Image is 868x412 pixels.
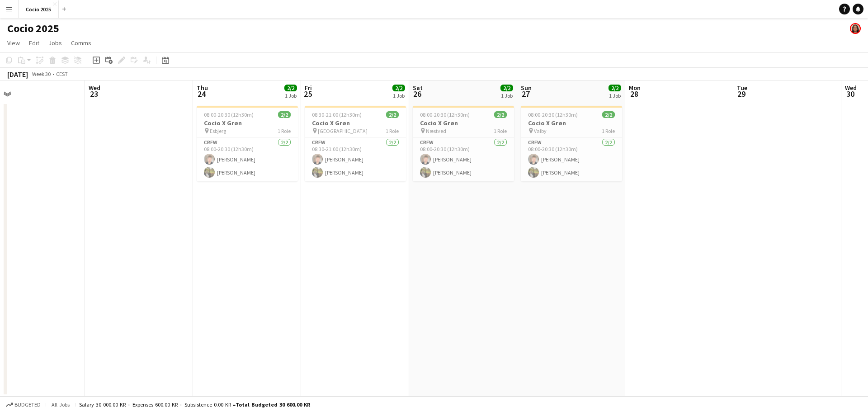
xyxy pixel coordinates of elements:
span: 08:30-21:00 (12h30m) [312,111,362,118]
app-job-card: 08:00-20:30 (12h30m)2/2Cocio X Grøn Esbjerg1 RoleCrew2/208:00-20:30 (12h30m)[PERSON_NAME][PERSON_... [197,106,298,181]
div: 1 Job [609,92,621,99]
span: Budgeted [14,402,41,408]
span: All jobs [50,401,71,408]
app-card-role: Crew2/208:00-20:30 (12h30m)[PERSON_NAME][PERSON_NAME] [521,137,622,181]
span: Esbjerg [210,128,226,134]
a: Jobs [45,37,66,49]
span: 30 [844,89,857,99]
span: Comms [71,39,91,47]
span: 1 Role [494,128,507,134]
h3: Cocio X Grøn [413,119,514,127]
span: 2/2 [494,111,507,118]
span: Jobs [48,39,62,47]
span: 2/2 [284,85,297,91]
div: [DATE] [7,70,28,79]
app-job-card: 08:00-20:30 (12h30m)2/2Cocio X Grøn Valby1 RoleCrew2/208:00-20:30 (12h30m)[PERSON_NAME][PERSON_NAME] [521,106,622,181]
span: Week 30 [30,71,52,77]
app-card-role: Crew2/208:00-20:30 (12h30m)[PERSON_NAME][PERSON_NAME] [197,137,298,181]
div: CEST [56,71,68,77]
span: Næstved [426,128,446,134]
span: View [7,39,20,47]
span: 08:00-20:30 (12h30m) [528,111,578,118]
span: Wed [89,84,100,92]
app-job-card: 08:00-20:30 (12h30m)2/2Cocio X Grøn Næstved1 RoleCrew2/208:00-20:30 (12h30m)[PERSON_NAME][PERSON_... [413,106,514,181]
div: 1 Job [501,92,513,99]
span: 23 [87,89,100,99]
button: Cocio 2025 [19,0,59,18]
h1: Cocio 2025 [7,22,59,35]
span: 26 [411,89,423,99]
span: 2/2 [609,85,621,91]
span: 25 [303,89,312,99]
span: Tue [737,84,747,92]
app-card-role: Crew2/208:30-21:00 (12h30m)[PERSON_NAME][PERSON_NAME] [305,137,406,181]
span: 24 [195,89,208,99]
div: 1 Job [285,92,297,99]
app-card-role: Crew2/208:00-20:30 (12h30m)[PERSON_NAME][PERSON_NAME] [413,137,514,181]
span: [GEOGRAPHIC_DATA] [318,128,368,134]
app-job-card: 08:30-21:00 (12h30m)2/2Cocio X Grøn [GEOGRAPHIC_DATA]1 RoleCrew2/208:30-21:00 (12h30m)[PERSON_NAM... [305,106,406,181]
span: 1 Role [278,128,291,134]
button: Budgeted [5,400,42,410]
span: 2/2 [500,85,513,91]
span: Total Budgeted 30 600.00 KR [236,401,310,408]
a: Comms [67,37,95,49]
span: 28 [627,89,641,99]
span: 1 Role [602,128,615,134]
h3: Cocio X Grøn [521,119,622,127]
span: Thu [197,84,208,92]
span: 08:00-20:30 (12h30m) [420,111,470,118]
h3: Cocio X Grøn [305,119,406,127]
app-user-avatar: Kasandra Ghantous [850,23,861,34]
span: 27 [519,89,532,99]
span: 2/2 [392,85,405,91]
span: Mon [629,84,641,92]
span: 2/2 [278,111,291,118]
span: 2/2 [602,111,615,118]
span: 29 [736,89,747,99]
span: Valby [534,128,547,134]
h3: Cocio X Grøn [197,119,298,127]
span: Fri [305,84,312,92]
span: Wed [845,84,857,92]
a: View [4,37,24,49]
div: 1 Job [393,92,405,99]
div: Salary 30 000.00 KR + Expenses 600.00 KR + Subsistence 0.00 KR = [79,401,310,408]
span: Sun [521,84,532,92]
span: 1 Role [386,128,399,134]
span: 2/2 [386,111,399,118]
span: Edit [29,39,39,47]
span: Sat [413,84,423,92]
a: Edit [25,37,43,49]
span: 08:00-20:30 (12h30m) [204,111,254,118]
